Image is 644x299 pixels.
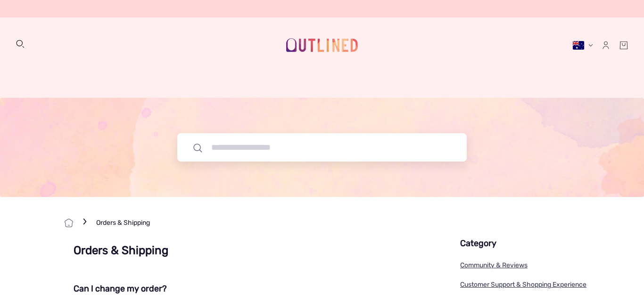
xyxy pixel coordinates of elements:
button: Search [15,39,25,49]
span: Orders & Shipping [96,218,150,228]
div: Can I change my order? [74,282,381,295]
a: Outlined [281,25,363,65]
a: Community & Reviews [460,260,589,270]
a: Customer Support & Shopping Experience [460,280,589,290]
a: Cart [619,40,629,51]
div: Orders & Shipping [74,242,381,259]
a: Account [601,40,611,51]
button: Australia [572,41,593,50]
div: Category [460,238,589,249]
